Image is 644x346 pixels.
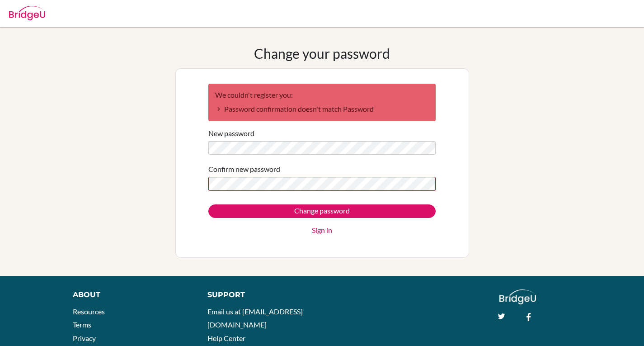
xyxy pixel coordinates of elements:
input: Change password [208,204,436,218]
img: Bridge-U [9,6,45,20]
div: About [73,289,187,300]
img: logo_white@2x-f4f0deed5e89b7ecb1c2cc34c3e3d731f90f0f143d5ea2071677605dd97b5244.png [499,289,536,304]
a: Resources [73,307,105,316]
a: Help Center [207,334,245,342]
label: Confirm new password [208,164,280,175]
h1: Change your password [254,45,390,62]
li: Password confirmation doesn't match Password [215,104,429,114]
div: Support [207,289,313,300]
label: New password [208,128,254,139]
a: Email us at [EMAIL_ADDRESS][DOMAIN_NAME] [207,307,303,329]
a: Sign in [312,225,332,236]
h2: We couldn't register you: [215,90,429,99]
a: Terms [73,320,91,329]
a: Privacy [73,334,96,342]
